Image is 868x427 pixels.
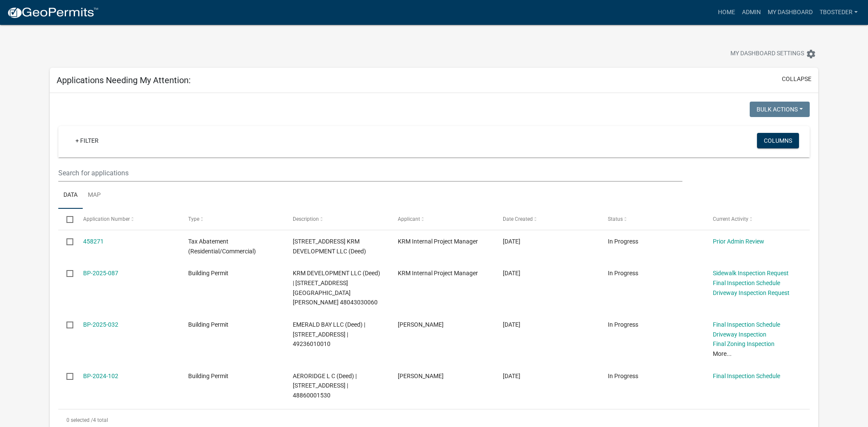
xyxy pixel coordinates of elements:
datatable-header-cell: Select [58,209,75,229]
span: Current Activity [713,216,748,222]
a: tbosteder [816,4,861,21]
button: collapse [782,75,811,84]
span: Type [188,216,199,222]
a: BP-2025-032 [83,321,118,328]
span: 01/14/2025 [503,321,520,328]
a: Prior Admin Review [713,238,764,245]
datatable-header-cell: Application Number [75,209,180,229]
span: 08/01/2025 [503,238,520,245]
a: Final Zoning Inspection [713,340,775,347]
span: Date Created [503,216,533,222]
a: Data [58,182,83,209]
span: AERORIDGE L C (Deed) | 1009 S JEFFERSON WAY | 48860001530 [293,373,357,399]
span: In Progress [608,373,638,379]
span: Building Permit [188,321,228,328]
input: Search for applications [58,164,682,182]
a: My Dashboard [764,4,816,21]
a: Final Inspection Schedule [713,280,780,286]
span: Angie Steigerwald [398,321,444,328]
button: My Dashboard Settingssettings [724,45,823,62]
a: BP-2024-102 [83,373,118,379]
a: Driveway Inspection Request [713,289,790,296]
span: 07/31/2024 [503,373,520,379]
datatable-header-cell: Current Activity [704,209,809,229]
span: My Dashboard Settings [730,49,804,59]
datatable-header-cell: Applicant [390,209,495,229]
span: EMERALD BAY LLC (Deed) | 2103 N JEFFERSON WAY | 49236010010 [293,321,365,348]
a: Final Inspection Schedule [713,373,780,379]
a: More... [713,350,732,357]
datatable-header-cell: Date Created [495,209,600,229]
span: Status [608,216,623,222]
span: Application Number [83,216,130,222]
span: Building Permit [188,373,228,379]
span: In Progress [608,321,638,328]
a: 458271 [83,238,104,245]
button: Columns [757,133,799,148]
datatable-header-cell: Status [600,209,705,229]
span: In Progress [608,238,638,245]
button: Bulk Actions [750,102,810,117]
a: Map [83,182,106,209]
a: Sidewalk Inspection Request [713,270,789,277]
span: 0 selected / [66,417,93,423]
span: KRM Internal Project Manager [398,270,478,277]
span: In Progress [608,270,638,277]
span: Building Permit [188,270,228,277]
span: Applicant [398,216,420,222]
span: 04/28/2025 [503,270,520,277]
span: KRM Internal Project Manager [398,238,478,245]
i: settings [806,49,816,59]
datatable-header-cell: Description [285,209,390,229]
a: + Filter [69,133,105,148]
span: Tax Abatement (Residential/Commercial) [188,238,256,255]
a: Driveway Inspection [713,331,766,338]
a: Final Inspection Schedule [713,321,780,328]
span: 505 N 20TH ST KRM DEVELOPMENT LLC (Deed) [293,238,366,255]
datatable-header-cell: Type [180,209,285,229]
a: Home [715,4,739,21]
span: tyler [398,373,444,379]
span: Description [293,216,319,222]
span: KRM DEVELOPMENT LLC (Deed) | 1602 E GIRARD AVE | 48043030060 [293,270,380,306]
a: BP-2025-087 [83,270,118,277]
h5: Applications Needing My Attention: [57,75,191,85]
a: Admin [739,4,764,21]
